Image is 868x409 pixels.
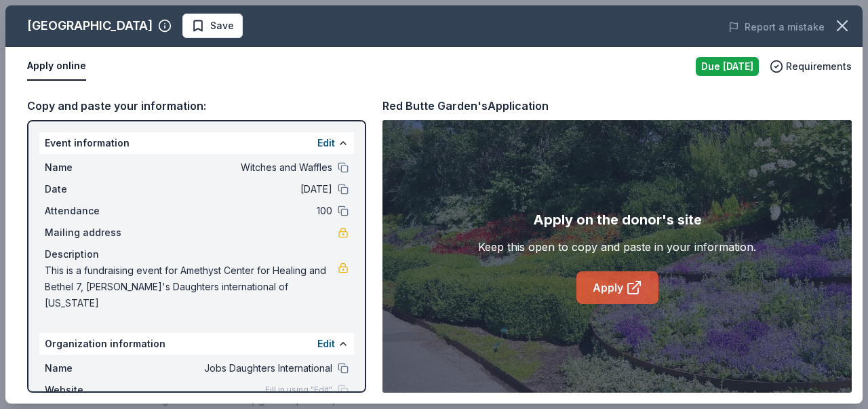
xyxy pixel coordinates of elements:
span: Name [45,360,136,376]
button: Apply online [27,52,86,81]
button: Save [182,14,243,38]
a: Apply [576,271,658,304]
div: Red Butte Garden's Application [382,97,549,115]
button: Report a mistake [728,19,825,35]
span: Date [45,181,136,197]
span: 100 [136,203,332,219]
button: Requirements [770,58,852,75]
span: Jobs Daughters International [136,360,332,376]
span: Website [45,382,136,398]
div: Event information [39,132,354,154]
div: Organization information [39,333,354,355]
div: Description [45,246,349,262]
span: Name [45,159,136,176]
span: Attendance [45,203,136,219]
span: Requirements [786,58,852,75]
span: [DATE] [136,181,332,197]
div: Apply on the donor's site [533,209,702,231]
span: This is a fundraising event for Amethyst Center for Healing and Bethel 7, [PERSON_NAME]'s Daughte... [45,262,338,311]
div: Copy and paste your information: [27,97,366,115]
span: Fill in using "Edit" [265,385,332,395]
button: Edit [317,336,335,352]
div: Keep this open to copy and paste in your information. [478,239,756,255]
span: Save [210,18,234,34]
span: Mailing address [45,225,136,241]
div: Due [DATE] [696,57,759,76]
div: [GEOGRAPHIC_DATA] [27,15,153,37]
button: Edit [317,135,335,151]
span: Witches and Waffles [136,159,332,176]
